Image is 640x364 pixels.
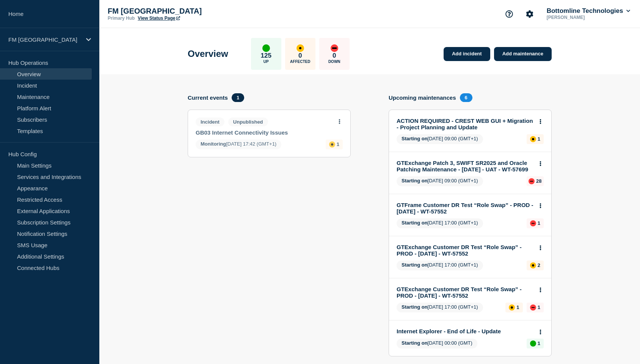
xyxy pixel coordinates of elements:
[331,44,338,52] div: down
[138,16,180,21] a: View Status Page
[545,15,624,20] p: [PERSON_NAME]
[264,60,269,64] p: Up
[530,220,536,226] div: down
[196,140,281,149] span: [DATE] 17:42 (GMT+1)
[397,244,533,257] a: GTExchange Customer DR Test “Role Swap” - PROD - [DATE] - WT-57552
[201,141,226,147] span: Monitoring
[397,134,483,144] span: [DATE] 09:00 (GMT+1)
[188,49,228,59] h1: Overview
[402,178,428,184] span: Starting on
[522,6,538,22] button: Account settings
[545,7,632,15] button: Bottomline Technologies
[538,262,540,268] p: 2
[501,6,517,22] button: Support
[538,340,540,346] p: 1
[397,260,483,270] span: [DATE] 17:00 (GMT+1)
[530,304,536,311] div: down
[444,47,490,61] a: Add incident
[509,304,515,311] div: affected
[333,52,336,60] p: 0
[196,129,333,136] a: GB03 Internet Connectivity Issues
[337,141,339,147] p: 1
[402,262,428,268] span: Starting on
[538,304,540,310] p: 1
[188,94,228,101] h4: Current events
[402,220,428,226] span: Starting on
[402,136,428,141] span: Starting on
[530,340,536,347] div: up
[290,60,310,64] p: Affected
[196,118,224,126] span: Incident
[530,262,536,268] div: affected
[397,176,483,186] span: [DATE] 09:00 (GMT+1)
[8,36,81,43] p: FM [GEOGRAPHIC_DATA]
[328,60,340,64] p: Down
[529,178,535,184] div: down
[397,328,533,334] a: Internet Explorer - End of Life - Update
[397,339,477,348] span: [DATE] 00:00 (GMT)
[538,220,540,226] p: 1
[402,304,428,310] span: Starting on
[397,303,483,312] span: [DATE] 17:00 (GMT+1)
[262,44,270,52] div: up
[232,93,244,102] span: 1
[460,93,472,102] span: 6
[108,7,259,16] p: FM [GEOGRAPHIC_DATA]
[389,94,456,101] h4: Upcoming maintenances
[261,52,271,60] p: 125
[397,202,533,215] a: GTFrame Customer DR Test “Role Swap” - PROD - [DATE] - WT-57552
[530,136,536,142] div: affected
[397,286,533,299] a: GTExchange Customer DR Test “Role Swap” - PROD - [DATE] - WT-57552
[296,44,304,52] div: affected
[397,218,483,228] span: [DATE] 17:00 (GMT+1)
[329,141,335,147] div: affected
[397,118,533,130] a: ACTION REQUIRED - CREST WEB GUI + Migration - Project Planning and Update
[108,16,135,21] p: Primary Hub
[516,304,519,310] p: 1
[397,160,533,173] a: GTExchange Patch 3, SWIFT SR2025 and Oracle Patching Maintenance - [DATE] - UAT - WT-57699
[536,178,541,184] p: 28
[402,340,428,346] span: Starting on
[228,118,268,126] span: Unpublished
[538,136,540,142] p: 1
[298,52,302,60] p: 0
[494,47,552,61] a: Add maintenance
